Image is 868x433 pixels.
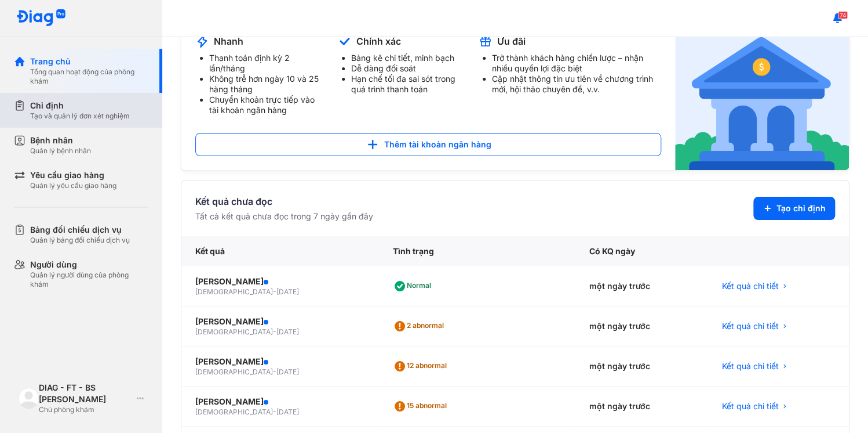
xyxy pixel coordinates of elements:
span: [DATE] [276,407,299,416]
span: - [273,327,276,336]
span: - [273,367,276,376]
span: Kết quả chi tiết [722,320,779,332]
div: Bệnh nhân [30,135,91,146]
div: Chính xác [356,35,401,48]
span: [DEMOGRAPHIC_DATA] [195,367,273,376]
button: Thêm tài khoản ngân hàng [195,133,661,156]
span: - [273,287,276,296]
span: Kết quả chi tiết [722,280,779,292]
span: 74 [838,11,848,19]
li: Bảng kê chi tiết, minh bạch [351,53,464,63]
div: Nhanh [214,35,243,48]
li: Không trễ hơn ngày 10 và 25 hàng tháng [209,74,323,95]
span: [DEMOGRAPHIC_DATA] [195,407,273,416]
li: Dễ dàng đối soát [351,63,464,74]
span: [DEMOGRAPHIC_DATA] [195,327,273,336]
span: [DATE] [276,367,299,376]
div: một ngày trước [575,306,709,347]
div: Trang chủ [30,56,148,67]
div: Chủ phòng khám [39,405,132,414]
div: Người dùng [30,259,148,270]
img: logo [16,9,66,27]
div: Ưu đãi [497,35,526,48]
div: Chỉ định [30,100,130,111]
li: Chuyển khoản trực tiếp vào tài khoản ngân hàng [209,95,323,116]
img: account-announcement [195,34,209,48]
span: Tạo chỉ định [776,203,826,214]
div: 2 abnormal [393,317,448,335]
div: Quản lý bệnh nhân [30,146,91,156]
span: [DATE] [276,287,299,296]
div: một ngày trước [575,387,709,427]
div: Tổng quan hoạt động của phòng khám [30,67,148,86]
span: Kết quả chi tiết [722,360,779,372]
img: account-announcement [478,34,493,48]
div: Tất cả kết quả chưa đọc trong 7 ngày gần đây [195,211,373,222]
div: [PERSON_NAME] [195,356,365,367]
div: 12 abnormal [393,357,451,376]
div: một ngày trước [575,266,709,306]
img: account-announcement [337,34,352,48]
div: Có KQ ngày [575,236,709,266]
span: [DEMOGRAPHIC_DATA] [195,287,273,296]
div: DIAG - FT - BS [PERSON_NAME] [39,382,132,405]
div: Kết quả chưa đọc [195,194,373,208]
div: [PERSON_NAME] [195,316,365,327]
div: một ngày trước [575,347,709,387]
div: Yêu cầu giao hàng [30,169,116,181]
li: Trở thành khách hàng chiến lược – nhận nhiều quyền lợi đặc biệt [492,53,661,74]
div: Kết quả [181,236,379,266]
span: [DATE] [276,327,299,336]
div: Normal [393,277,436,295]
div: Tình trạng [379,236,575,266]
div: Quản lý bảng đối chiếu dịch vụ [30,236,130,245]
li: Hạn chế tối đa sai sót trong quá trình thanh toán [351,74,464,95]
div: Quản lý yêu cầu giao hàng [30,181,116,190]
div: [PERSON_NAME] [195,276,365,287]
div: 15 abnormal [393,397,451,416]
span: - [273,407,276,416]
button: Tạo chỉ định [753,197,835,220]
div: [PERSON_NAME] [195,396,365,407]
img: logo [19,388,39,408]
span: Kết quả chi tiết [722,400,779,412]
li: Thanh toán định kỳ 2 lần/tháng [209,53,323,74]
div: Quản lý người dùng của phòng khám [30,270,148,289]
li: Cập nhật thông tin ưu tiên về chương trình mới, hội thảo chuyên đề, v.v. [492,74,661,95]
div: Bảng đối chiếu dịch vụ [30,224,130,236]
div: Tạo và quản lý đơn xét nghiệm [30,111,130,121]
